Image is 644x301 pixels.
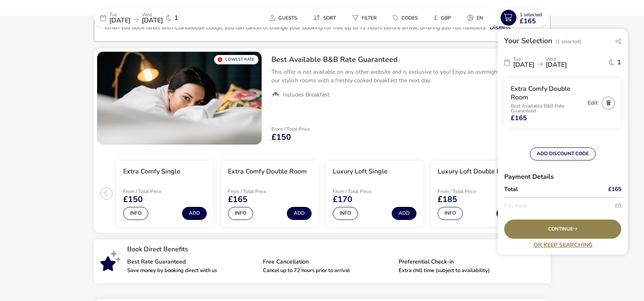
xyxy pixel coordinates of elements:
swiper-slide: 4 / 4 [427,158,532,230]
span: £150 [123,196,143,204]
naf-pibe-menu-bar-item: Sort [307,12,346,24]
swiper-slide: 2 / 4 [217,158,322,230]
div: Best Available B&B Rate GuaranteedThis offer is not available on any other website and is exclusi... [265,48,551,105]
p: Free Cancellation [263,259,392,265]
i: £ [434,14,438,22]
span: GBP [441,15,451,21]
h3: Extra Comfy Double Room [511,85,583,102]
button: Add [182,207,207,220]
p: From / Total Price [271,127,310,132]
button: Codes [386,12,424,24]
span: 1 [174,15,178,21]
span: £165 [511,115,527,121]
span: Filter [362,15,377,21]
p: This offer is not available on any other website and is exclusive to you! Enjoy an overnight stay... [271,68,544,85]
span: Sort [323,15,336,21]
div: Tue[DATE]Wed[DATE]1 [504,53,621,72]
p: Best Available B&B Rate Guaranteed [511,103,583,113]
p: Wed [546,57,567,62]
h3: Extra Comfy Double Room [228,167,307,176]
a: Or Keep Searching [504,242,621,248]
p: Extra chill time (subject to availability) [399,268,528,273]
span: [DATE] [546,60,567,69]
button: en [461,12,490,24]
span: 1 [617,59,621,66]
p: Tue [109,12,130,17]
button: Guests [263,12,304,24]
span: 1 Selected [520,11,542,18]
p: Pay Later [504,212,598,224]
p: Total [504,187,598,192]
p: From / Total Price [123,189,181,194]
h2: Best Available B&B Rate Guaranteed [271,55,544,64]
span: £185 [438,196,457,204]
button: ADD DISCOUNT CODE [530,147,596,160]
span: en [477,15,483,21]
button: Info [123,207,148,220]
p: Wed [142,12,163,17]
span: [DATE] [142,16,163,25]
div: Continue [504,220,621,239]
swiper-slide: 1 / 1 [97,52,262,145]
p: Tue [513,57,534,62]
button: Info [333,207,358,220]
div: Tue[DATE]Wed[DATE]1 [94,8,216,27]
swiper-slide: 3 / 4 [322,158,427,230]
button: £GBP [427,12,458,24]
naf-pibe-menu-bar-item: 1 Selected£165 [499,8,551,27]
naf-pibe-menu-bar-item: Guests [263,12,307,24]
span: [DATE] [513,60,534,69]
span: £165 [228,196,247,204]
span: (1 Selected) [555,38,581,45]
span: £150 [271,133,291,141]
span: Codes [401,15,418,21]
h3: Payment Details [504,167,621,187]
p: Pay Now [504,200,598,212]
button: Add [287,207,312,220]
naf-pibe-menu-bar-item: en [461,12,493,24]
button: Sort [307,12,343,24]
h3: Extra Comfy Single [123,167,180,176]
button: Add [392,207,416,220]
naf-pibe-menu-bar-item: Codes [386,12,427,24]
span: Guests [278,15,297,21]
button: Dismiss [490,23,511,32]
span: £170 [333,196,352,204]
div: Lowest Rate [214,55,258,64]
p: Best Rate Guaranteed [127,259,256,265]
naf-pibe-menu-bar-item: £GBP [427,12,461,24]
button: Info [228,207,253,220]
h3: Luxury Loft Single [333,167,388,176]
swiper-slide: 1 / 4 [113,158,217,230]
p: From / Total Price [438,189,495,194]
p: Preferential Check-in [399,259,528,265]
p: Save money by booking direct with us [127,268,256,273]
p: From / Total Price [333,189,390,194]
span: £165 [520,18,536,24]
button: Filter [346,12,383,24]
p: Book Direct Benefits [127,246,534,253]
button: Info [438,207,463,220]
button: 1 Selected£165 [499,8,547,27]
p: From / Total Price [228,189,286,194]
h2: Your Selection [504,36,552,46]
span: Includes Breakfast [283,91,330,99]
p: Cancel up to 72 hours prior to arrival [263,268,392,273]
span: £0 [615,203,621,209]
button: Edit [588,100,598,106]
span: Continue [548,226,577,232]
naf-pibe-menu-bar-item: Filter [346,12,386,24]
button: Add [497,207,521,220]
h3: Luxury Loft Double Room [438,167,514,176]
span: [DATE] [109,16,130,25]
p: When you book direct with Clandeboye Lodge, you can cancel or change your booking for free up to ... [104,24,486,31]
span: £165 [608,187,621,192]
